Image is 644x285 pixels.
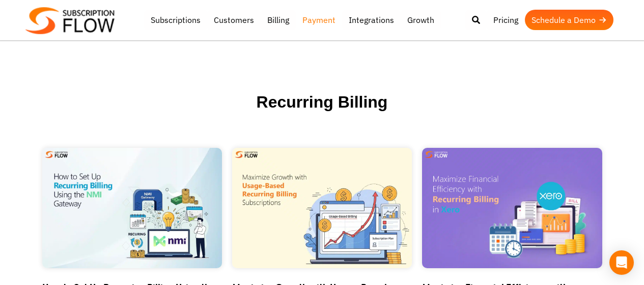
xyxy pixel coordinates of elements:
a: Subscriptions [144,10,207,30]
div: Open Intercom Messenger [609,250,634,275]
img: Set Up Recurring Billing in NMI [42,148,222,268]
a: Customers [207,10,261,30]
a: Payment [296,10,342,30]
img: Subscriptionflow [25,7,115,34]
img: Recurring Billing in Xero [422,148,602,268]
h1: Recurring Billing [17,92,628,138]
a: Schedule a Demo [525,10,613,30]
a: Billing [261,10,296,30]
a: Growth [401,10,441,30]
a: Integrations [342,10,401,30]
a: Pricing [487,10,525,30]
img: usage‑based recurring billing subscriptions [232,148,412,268]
